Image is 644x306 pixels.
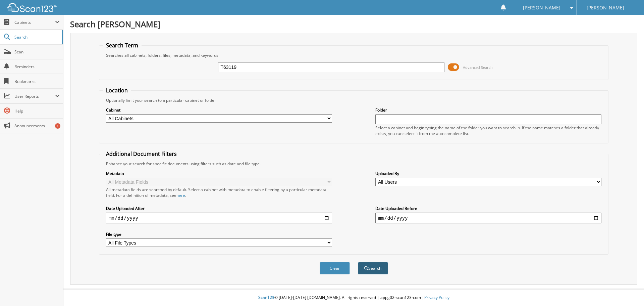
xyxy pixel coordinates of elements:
[14,79,60,84] span: Bookmarks
[523,6,560,10] span: [PERSON_NAME]
[103,161,605,167] div: Enhance your search for specific documents using filters such as date and file type.
[375,125,601,136] div: Select a cabinet and begin typing the name of the folder you want to search in. If the name match...
[14,64,60,70] span: Reminders
[70,18,637,30] h1: Search [PERSON_NAME]
[103,97,605,103] div: Optionally limit your search to a particular cabinet or folder
[106,107,332,113] label: Cabinet
[14,123,60,129] span: Announcements
[106,213,332,223] input: start
[424,295,449,300] a: Privacy Policy
[106,187,332,198] div: All metadata fields are searched by default. Select a cabinet with metadata to enable filtering b...
[14,49,60,55] span: Scan
[14,19,55,25] span: Cabinets
[176,192,185,198] a: here
[587,6,624,10] span: [PERSON_NAME]
[106,206,332,211] label: Date Uploaded After
[55,123,60,129] div: 1
[258,295,274,300] span: Scan123
[103,52,605,58] div: Searches all cabinets, folders, files, metadata, and keywords
[375,107,601,113] label: Folder
[106,171,332,176] label: Metadata
[14,93,55,99] span: User Reports
[375,206,601,211] label: Date Uploaded Before
[375,213,601,223] input: end
[103,150,180,158] legend: Additional Document Filters
[320,262,350,274] button: Clear
[7,3,57,12] img: scan123-logo-white.svg
[463,65,493,70] span: Advanced Search
[14,108,60,114] span: Help
[375,171,601,176] label: Uploaded By
[106,231,332,237] label: File type
[358,262,388,274] button: Search
[63,290,644,306] div: © [DATE]-[DATE] [DOMAIN_NAME]. All rights reserved | appg02-scan123-com |
[14,34,59,40] span: Search
[103,42,142,49] legend: Search Term
[103,87,131,94] legend: Location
